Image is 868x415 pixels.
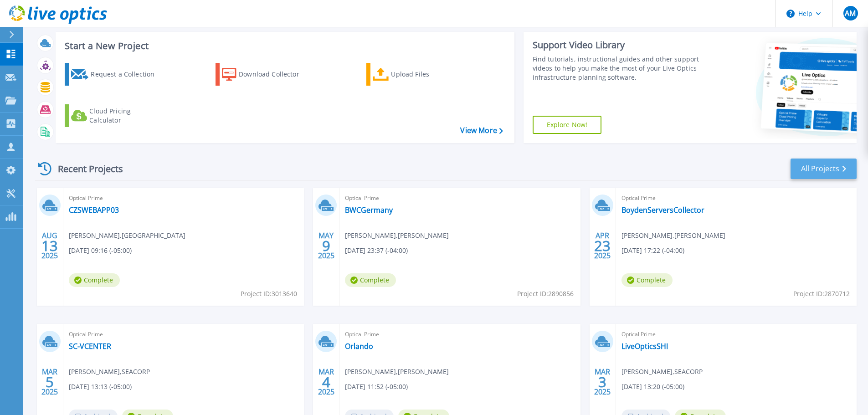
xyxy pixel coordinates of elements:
[69,193,298,203] span: Optical Prime
[318,229,335,262] div: MAY 2025
[345,246,408,256] span: [DATE] 23:37 (-04:00)
[594,365,611,399] div: MAR 2025
[345,193,575,203] span: Optical Prime
[65,63,166,86] a: Request a Collection
[533,116,602,134] a: Explore Now!
[517,289,574,299] span: Project ID: 2890856
[69,329,298,339] span: Optical Prime
[345,205,393,215] a: BWCGermany
[35,158,135,180] div: Recent Projects
[322,378,330,386] span: 4
[594,229,611,262] div: APR 2025
[845,10,856,17] span: AM
[391,65,464,83] div: Upload Files
[621,205,704,215] a: BoydenServersCollector
[793,289,850,299] span: Project ID: 2870712
[621,231,725,241] span: [PERSON_NAME] , [PERSON_NAME]
[621,193,851,203] span: Optical Prime
[533,55,703,82] div: Find tutorials, instructional guides and other support videos to help you make the most of your L...
[69,342,111,351] a: SC-VCENTER
[216,63,317,86] a: Download Collector
[41,229,58,262] div: AUG 2025
[345,367,449,377] span: [PERSON_NAME] , [PERSON_NAME]
[41,365,58,399] div: MAR 2025
[533,39,703,51] div: Support Video Library
[69,367,150,377] span: [PERSON_NAME] , SEACORP
[69,273,120,287] span: Complete
[791,159,857,179] a: All Projects
[239,65,312,83] div: Download Collector
[69,246,132,256] span: [DATE] 09:16 (-05:00)
[621,246,684,256] span: [DATE] 17:22 (-04:00)
[65,104,166,127] a: Cloud Pricing Calculator
[41,242,58,250] span: 13
[594,242,611,250] span: 23
[345,329,575,339] span: Optical Prime
[621,342,668,351] a: LiveOpticsSHI
[460,126,503,135] a: View More
[46,378,54,386] span: 5
[598,378,606,386] span: 3
[69,205,119,215] a: CZSWEBAPP03
[621,367,703,377] span: [PERSON_NAME] , SEACORP
[91,65,164,83] div: Request a Collection
[345,231,449,241] span: [PERSON_NAME] , [PERSON_NAME]
[621,382,684,392] span: [DATE] 13:20 (-05:00)
[65,41,503,51] h3: Start a New Project
[89,107,162,125] div: Cloud Pricing Calculator
[241,289,297,299] span: Project ID: 3013640
[345,382,408,392] span: [DATE] 11:52 (-05:00)
[345,273,396,287] span: Complete
[318,365,335,399] div: MAR 2025
[345,342,373,351] a: Orlando
[621,273,673,287] span: Complete
[621,329,851,339] span: Optical Prime
[366,63,468,86] a: Upload Files
[322,242,330,250] span: 9
[69,382,132,392] span: [DATE] 13:13 (-05:00)
[69,231,185,241] span: [PERSON_NAME] , [GEOGRAPHIC_DATA]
